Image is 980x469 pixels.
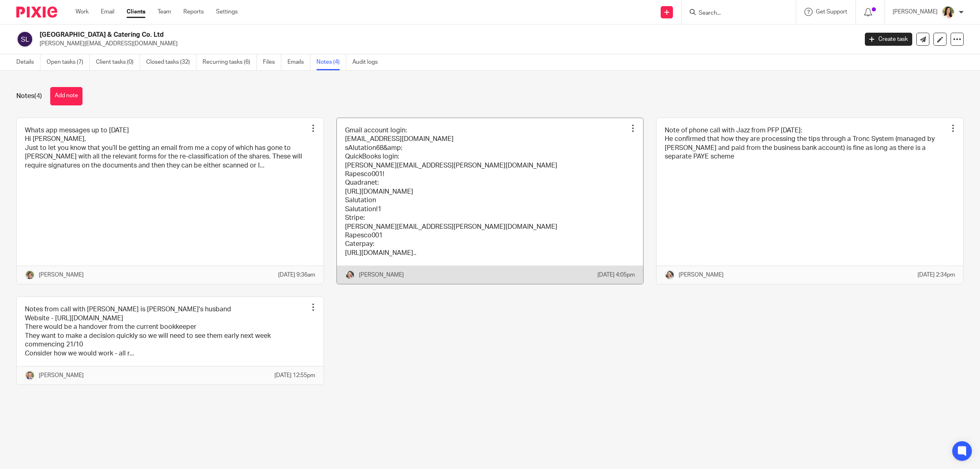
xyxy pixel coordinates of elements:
[25,270,35,280] img: High%20Res%20Andrew%20Price%20Accountants_Poppy%20Jakes%20photography-1142.jpg
[47,54,90,70] a: Open tasks (7)
[345,270,355,280] img: High%20Res%20Andrew%20Price%20Accountants_Poppy%20Jakes%20photography-1187-3.jpg
[39,371,84,380] p: [PERSON_NAME]
[679,271,724,279] p: [PERSON_NAME]
[816,9,847,15] span: Get Support
[16,7,57,18] img: Pixie
[16,31,33,48] img: svg%3E
[183,8,204,16] a: Reports
[16,92,42,100] h1: Notes
[352,54,384,70] a: Audit logs
[25,371,35,380] img: High%20Res%20Andrew%20Price%20Accountants_Poppy%20Jakes%20photography-1109.jpg
[40,40,853,48] p: [PERSON_NAME][EMAIL_ADDRESS][DOMAIN_NAME]
[96,54,140,70] a: Client tasks (0)
[316,54,346,70] a: Notes (4)
[698,10,771,17] input: Search
[287,54,310,70] a: Emails
[34,93,42,99] span: (4)
[274,371,315,380] p: [DATE] 12:55pm
[127,8,145,16] a: Clients
[918,271,955,279] p: [DATE] 2:34pm
[40,31,690,39] h2: [GEOGRAPHIC_DATA] & Catering Co. Ltd
[359,271,404,279] p: [PERSON_NAME]
[146,54,196,70] a: Closed tasks (32)
[665,270,675,280] img: High%20Res%20Andrew%20Price%20Accountants_Poppy%20Jakes%20photography-1187-3.jpg
[278,271,315,279] p: [DATE] 9:36am
[216,8,238,16] a: Settings
[50,87,82,105] button: Add note
[893,8,938,16] p: [PERSON_NAME]
[865,33,912,46] a: Create task
[76,8,89,16] a: Work
[597,271,635,279] p: [DATE] 4:05pm
[203,54,257,70] a: Recurring tasks (6)
[263,54,281,70] a: Files
[16,54,40,70] a: Details
[39,271,84,279] p: [PERSON_NAME]
[942,6,955,19] img: High%20Res%20Andrew%20Price%20Accountants_Poppy%20Jakes%20photography-1153.jpg
[158,8,171,16] a: Team
[101,8,114,16] a: Email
